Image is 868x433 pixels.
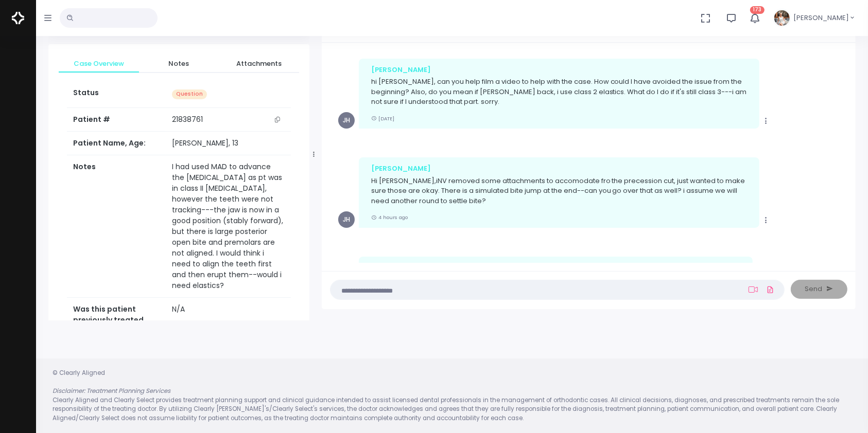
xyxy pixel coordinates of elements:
div: [PERSON_NAME] [371,263,740,273]
td: [PERSON_NAME], 13 [166,132,290,155]
img: Header Avatar [773,9,791,27]
td: N/A [166,298,290,354]
th: Notes [67,155,166,298]
a: Add Loom Video [747,285,760,294]
span: 173 [750,6,765,14]
small: 4 hours ago [371,214,408,221]
span: Attachments [227,59,291,69]
p: Hi [PERSON_NAME],iNV removed some attachments to accomodate fro the precession cut, just wanted t... [371,176,748,206]
th: Status [67,81,166,107]
small: [DATE] [371,115,394,122]
th: Was this patient previously treated orthodontically in the past? [67,298,166,354]
td: I had used MAD to advance the [MEDICAL_DATA] as pt was in class II [MEDICAL_DATA], however the te... [166,155,290,298]
span: Question [172,89,207,99]
span: [PERSON_NAME] [793,13,849,23]
span: Notes [147,59,211,69]
span: JH [338,112,355,129]
div: [PERSON_NAME] [371,164,748,174]
span: Case Overview [67,59,131,69]
div: [PERSON_NAME] [371,65,748,75]
a: Add Files [764,280,776,299]
th: Patient Name, Age: [67,132,166,155]
div: © Clearly Aligned Clearly Aligned and Clearly Select provides treatment planning support and clin... [42,369,862,423]
th: Patient # [67,107,166,132]
img: Logo Horizontal [12,7,24,29]
span: JH [338,211,355,228]
td: 21838761 [166,108,290,132]
p: hi [PERSON_NAME], can you help film a video to help with the case. How could I have avoided the i... [371,77,748,107]
em: Disclaimer: Treatment Planning Services [53,387,170,395]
